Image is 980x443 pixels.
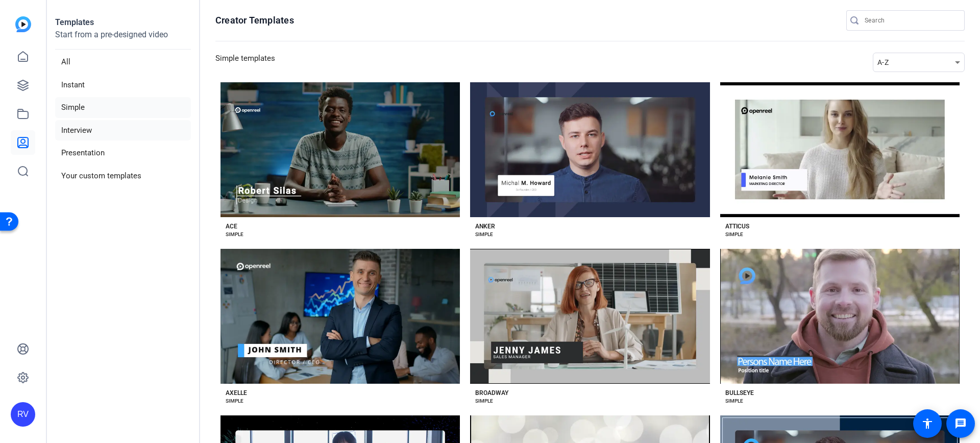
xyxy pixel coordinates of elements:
[220,249,460,384] button: Template image
[11,402,35,427] div: RV
[215,14,294,27] h1: Creator Templates
[226,389,247,397] div: AXELLE
[55,75,191,96] li: Instant
[220,82,460,217] button: Template image
[725,230,743,239] div: SIMPLE
[470,82,709,217] button: Template image
[725,389,754,397] div: BULLSEYE
[470,249,709,384] button: Template image
[226,397,243,405] div: SIMPLE
[475,230,493,239] div: SIMPLE
[55,29,191,50] p: Start from a pre-designed video
[720,249,960,384] button: Template image
[725,397,743,405] div: SIMPLE
[55,166,191,186] li: Your custom templates
[475,397,493,405] div: SIMPLE
[55,97,191,118] li: Simple
[877,58,889,66] span: A-Z
[55,52,191,73] li: All
[921,417,934,430] mat-icon: accessibility
[725,222,749,230] div: ATTICUS
[475,389,508,397] div: BROADWAY
[55,17,94,27] strong: Templates
[226,222,237,230] div: ACE
[475,222,495,230] div: ANKER
[55,120,191,141] li: Interview
[226,230,243,239] div: SIMPLE
[865,14,957,27] input: Search
[215,53,275,72] h3: Simple templates
[954,417,967,430] mat-icon: message
[720,82,960,217] button: Template image
[15,16,31,32] img: blue-gradient.svg
[55,143,191,164] li: Presentation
